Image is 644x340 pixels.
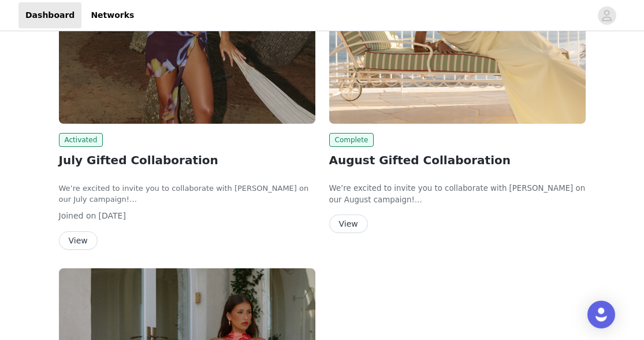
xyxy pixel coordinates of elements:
button: View [329,215,368,233]
a: Networks [84,2,141,28]
h2: July Gifted Collaboration [59,151,315,169]
div: Open Intercom Messenger [587,301,615,328]
a: Dashboard [18,2,81,28]
span: Complete [329,133,374,147]
span: We’re excited to invite you to collaborate with [PERSON_NAME] on our August campaign! [329,184,586,204]
a: View [329,220,368,228]
span: Joined on [59,211,96,220]
button: View [59,231,98,250]
div: avatar [601,6,612,25]
h2: August Gifted Collaboration [329,151,586,169]
p: We’re excited to invite you to collaborate with [PERSON_NAME] on our July campaign! [59,183,315,205]
span: Activated [59,133,103,147]
span: [DATE] [99,211,126,220]
a: View [59,236,98,245]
